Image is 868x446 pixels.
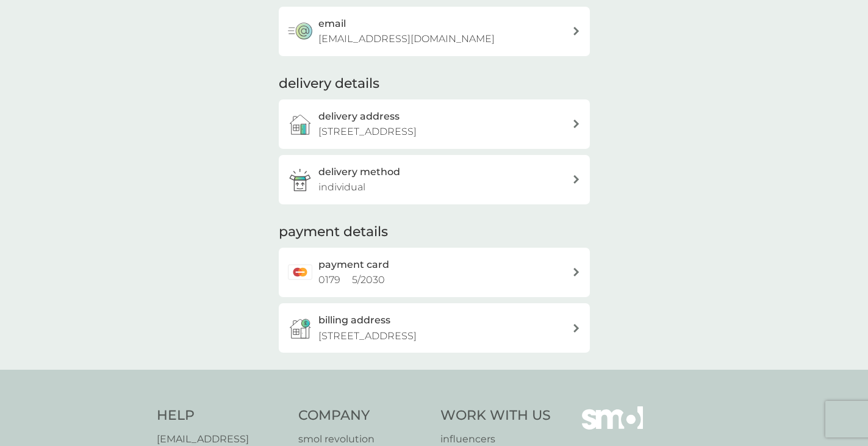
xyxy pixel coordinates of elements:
[318,328,417,344] p: [STREET_ADDRESS]
[279,223,388,242] h2: payment details
[318,31,495,47] p: [EMAIL_ADDRESS][DOMAIN_NAME]
[318,179,365,195] p: individual
[318,257,389,273] h2: payment card
[318,312,390,328] h3: billing address
[157,406,287,425] h4: Help
[352,274,385,286] span: 5 / 2030
[318,109,400,124] h3: delivery address
[298,406,428,425] h4: Company
[318,16,346,32] h3: email
[279,248,590,297] a: payment card0179 5/2030
[318,164,400,180] h3: delivery method
[279,7,590,56] button: email[EMAIL_ADDRESS][DOMAIN_NAME]
[279,74,379,93] h2: delivery details
[279,155,590,204] a: delivery methodindividual
[318,274,340,286] span: 0179
[279,303,590,353] button: billing address[STREET_ADDRESS]
[440,406,551,425] h4: Work With Us
[279,99,590,149] a: delivery address[STREET_ADDRESS]
[318,124,417,140] p: [STREET_ADDRESS]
